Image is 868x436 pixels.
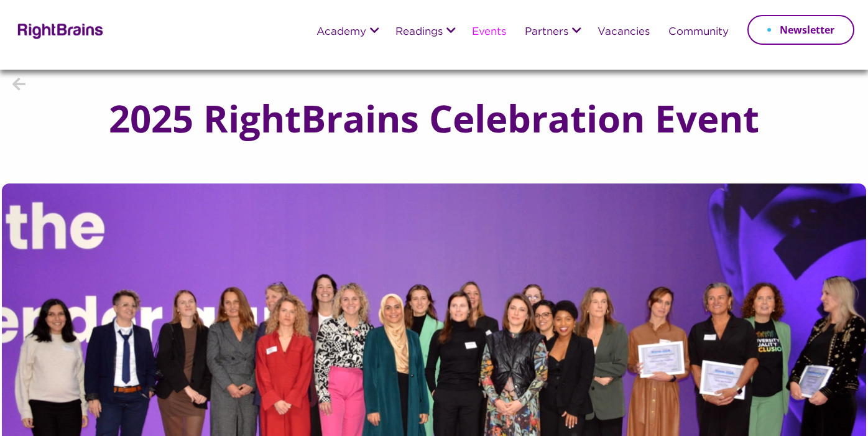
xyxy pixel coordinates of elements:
[84,98,784,139] h1: 2025 RightBrains Celebration Event
[395,27,443,38] a: Readings
[598,27,650,38] a: Vacancies
[472,27,506,38] a: Events
[747,15,854,45] a: Newsletter
[668,27,729,38] a: Community
[525,27,568,38] a: Partners
[14,21,104,39] img: Rightbrains
[316,27,366,38] a: Academy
